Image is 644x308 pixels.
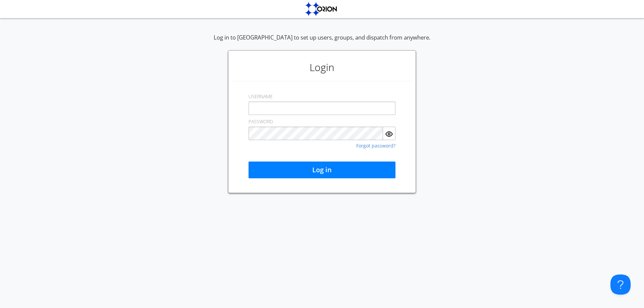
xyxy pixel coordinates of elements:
iframe: Toggle Customer Support [610,274,631,295]
input: Password [249,127,383,140]
button: Log in [249,162,395,178]
label: PASSWORD [249,118,273,125]
h1: Login [232,54,412,81]
label: USERNAME [249,93,273,100]
div: Log in to [GEOGRAPHIC_DATA] to set up users, groups, and dispatch from anywhere. [214,34,430,50]
button: Show Password [383,127,395,140]
a: Forgot password? [356,143,395,148]
img: eye.svg [385,130,393,138]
